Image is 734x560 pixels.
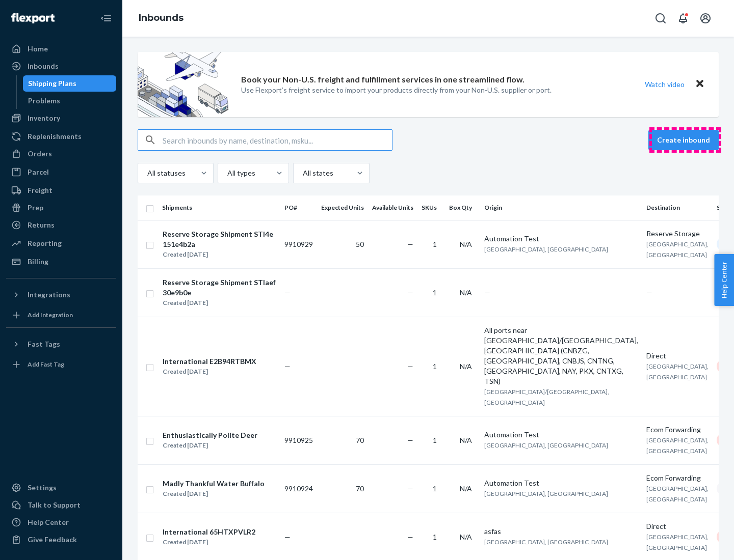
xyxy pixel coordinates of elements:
[280,464,317,513] td: 9910924
[163,229,276,249] div: Reserve Storage Shipment STI4e151e4b2a
[280,220,317,268] td: 9910929
[407,240,413,248] span: —
[646,425,709,435] div: Ecom Forwarding
[28,220,55,230] div: Returns
[284,362,291,371] span: —
[28,61,59,71] div: Inbounds
[646,229,709,239] div: Reserve Storage
[28,78,76,89] div: Shipping Plans
[28,96,60,106] div: Problems
[480,195,642,220] th: Origin
[226,168,227,178] input: All types
[433,240,437,248] span: 1
[407,436,413,444] span: —
[6,514,116,530] a: Help Center
[6,497,116,513] a: Talk to Support
[241,74,525,86] p: Book your Non-U.S. freight and fulfillment services in one streamlined flow.
[433,484,437,493] span: 1
[638,77,691,92] button: Watch video
[648,130,719,150] button: Create inbound
[130,4,192,33] ol: breadcrumbs
[11,13,55,23] img: Flexport logo
[445,195,480,220] th: Box Qty
[695,8,716,29] button: Open account menu
[28,517,69,527] div: Help Center
[163,367,256,377] div: Created [DATE]
[484,388,609,406] span: [GEOGRAPHIC_DATA]/[GEOGRAPHIC_DATA], [GEOGRAPHIC_DATA]
[417,195,445,220] th: SKUs
[356,484,364,493] span: 70
[693,77,706,92] button: Close
[6,336,116,352] button: Fast Tags
[163,130,392,150] input: Search inbounds by name, destination, msku...
[280,195,317,220] th: PO#
[28,500,81,510] div: Talk to Support
[28,185,53,195] div: Freight
[23,75,117,92] a: Shipping Plans
[356,436,364,444] span: 70
[407,533,413,541] span: —
[28,44,48,54] div: Home
[484,478,638,488] div: Automation Test
[6,200,116,216] a: Prep
[163,489,265,499] div: Created [DATE]
[6,307,116,323] a: Add Integration
[646,288,652,297] span: —
[460,288,472,297] span: N/A
[6,182,116,199] a: Freight
[28,238,62,248] div: Reporting
[6,217,116,233] a: Returns
[368,195,417,220] th: Available Units
[163,440,257,451] div: Created [DATE]
[302,168,303,178] input: All states
[6,146,116,162] a: Orders
[6,480,116,496] a: Settings
[28,483,57,493] div: Settings
[646,485,709,503] span: [GEOGRAPHIC_DATA], [GEOGRAPHIC_DATA]
[460,240,472,248] span: N/A
[714,254,734,306] button: Help Center
[163,479,265,489] div: Madly Thankful Water Buffalo
[433,288,437,297] span: 1
[6,287,116,303] button: Integrations
[28,311,73,319] div: Add Integration
[28,290,70,300] div: Integrations
[28,149,52,159] div: Orders
[28,360,64,369] div: Add Fast Tag
[28,339,60,349] div: Fast Tags
[6,164,116,180] a: Parcel
[484,430,638,440] div: Automation Test
[433,533,437,541] span: 1
[460,362,472,371] span: N/A
[163,527,255,537] div: International 65HTXPVLR2
[6,235,116,251] a: Reporting
[407,288,413,297] span: —
[284,288,291,297] span: —
[96,8,116,29] button: Close Navigation
[646,436,709,455] span: [GEOGRAPHIC_DATA], [GEOGRAPHIC_DATA]
[317,195,368,220] th: Expected Units
[6,110,116,126] a: Inventory
[460,533,472,541] span: N/A
[484,490,608,497] span: [GEOGRAPHIC_DATA], [GEOGRAPHIC_DATA]
[646,362,709,381] span: [GEOGRAPHIC_DATA], [GEOGRAPHIC_DATA]
[6,254,116,270] a: Billing
[6,58,116,74] a: Inbounds
[163,277,276,298] div: Reserve Storage Shipment STIaef30e9b0e
[163,537,255,547] div: Created [DATE]
[158,195,280,220] th: Shipments
[284,533,291,541] span: —
[433,362,437,371] span: 1
[460,436,472,444] span: N/A
[6,41,116,57] a: Home
[163,249,276,260] div: Created [DATE]
[433,436,437,444] span: 1
[146,168,147,178] input: All statuses
[484,245,608,253] span: [GEOGRAPHIC_DATA], [GEOGRAPHIC_DATA]
[163,430,257,440] div: Enthusiastically Polite Deer
[241,85,552,95] p: Use Flexport’s freight service to import your products directly from your Non-U.S. supplier or port.
[673,8,693,29] button: Open notifications
[163,298,276,308] div: Created [DATE]
[646,521,709,531] div: Direct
